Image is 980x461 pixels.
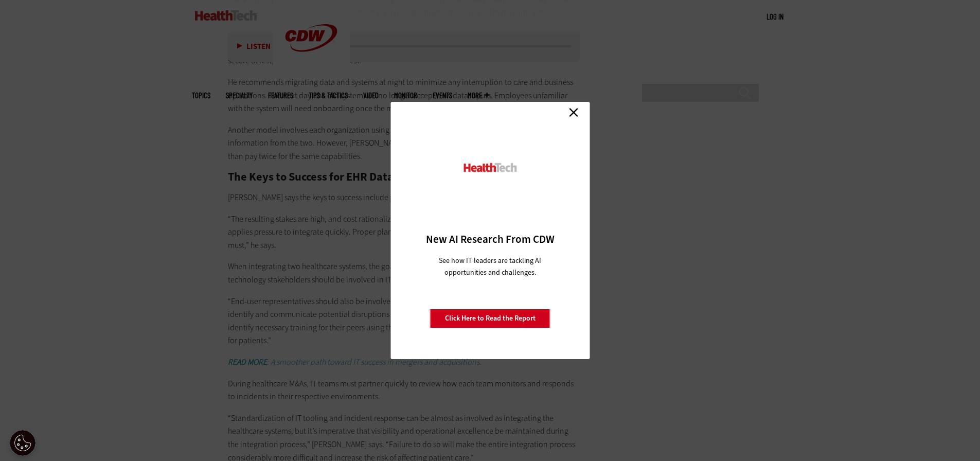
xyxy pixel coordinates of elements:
div: Cookie Settings [10,430,35,456]
a: Click Here to Read the Report [430,309,550,328]
button: Open Preferences [10,430,35,456]
h3: New AI Research From CDW [408,232,572,246]
a: Close [566,104,581,120]
p: See how IT leaders are tackling AI opportunities and challenges. [426,255,554,278]
img: HealthTech_0.png [462,162,518,173]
